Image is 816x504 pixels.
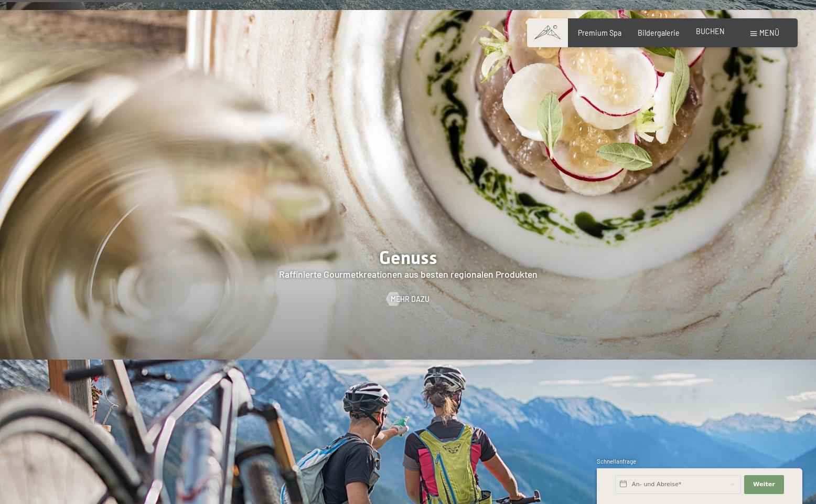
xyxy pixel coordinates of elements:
[759,28,779,37] span: Menü
[597,458,636,465] span: Schnellanfrage
[744,475,784,494] button: Weiter
[578,28,621,37] a: Premium Spa
[696,27,725,36] a: BUCHEN
[753,480,775,489] span: Weiter
[386,294,430,304] a: Mehr dazu
[638,28,680,37] a: Bildergalerie
[391,294,430,304] span: Mehr dazu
